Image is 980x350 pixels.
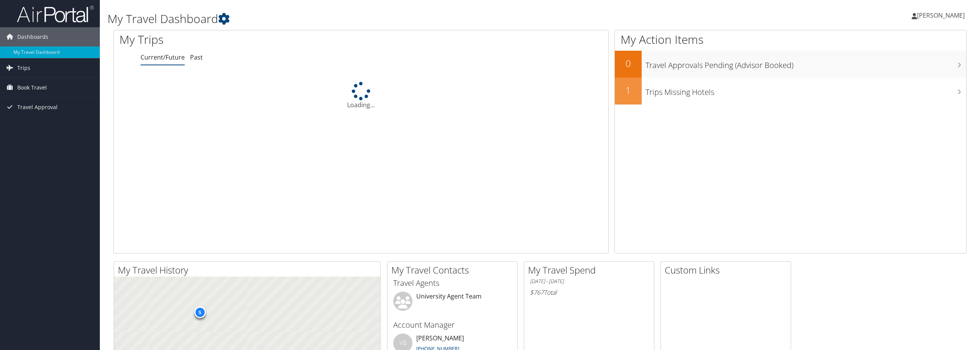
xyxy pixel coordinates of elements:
h1: My Travel Dashboard [108,11,684,27]
img: airportal-logo.png [17,5,94,23]
h1: My Trips [119,32,396,48]
span: Book Travel [17,78,47,97]
h3: Travel Agents [393,278,512,289]
h3: Account Manager [393,320,512,330]
h2: 1 [615,84,642,97]
h2: Custom Links [665,264,791,277]
span: Trips [17,58,30,78]
h2: My Travel Spend [528,264,654,277]
a: 1Trips Missing Hotels [615,78,966,105]
h6: Total [530,288,648,297]
a: 0Travel Approvals Pending (Advisor Booked) [615,51,966,78]
div: 5 [194,307,205,318]
li: University Agent Team [389,292,515,317]
h3: Trips Missing Hotels [646,83,966,98]
h3: Travel Approvals Pending (Advisor Booked) [646,56,966,71]
h6: [DATE] - [DATE] [530,278,648,285]
h2: My Travel Contacts [391,264,517,277]
span: $767 [530,288,544,297]
span: Travel Approval [17,98,58,117]
a: [PERSON_NAME] [912,4,972,27]
span: Dashboards [17,27,48,46]
h2: 0 [615,57,642,70]
h2: My Travel History [118,264,380,277]
div: Loading... [114,82,608,109]
a: Current/Future [141,53,185,61]
h1: My Action Items [615,32,966,48]
span: [PERSON_NAME] [917,11,965,20]
a: Past [190,53,203,61]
